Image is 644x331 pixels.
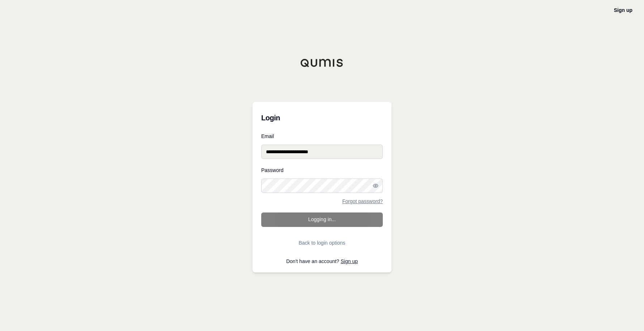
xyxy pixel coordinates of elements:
[261,259,383,264] p: Don't have an account?
[341,258,358,264] a: Sign up
[261,168,383,173] label: Password
[614,7,632,13] a: Sign up
[261,236,383,250] button: Back to login options
[261,134,383,139] label: Email
[261,111,383,125] h3: Login
[342,199,383,204] a: Forgot password?
[300,59,344,67] img: Qumis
